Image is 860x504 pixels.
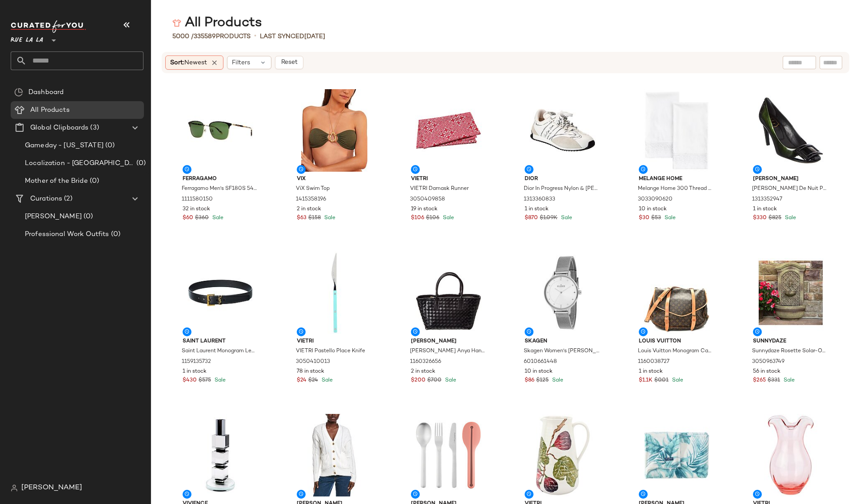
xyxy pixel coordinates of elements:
span: Filters [232,58,250,67]
span: [PERSON_NAME] Anya Hand-Woven Leather Satchel [410,347,486,355]
span: 1313360833 [524,196,555,204]
div: All Products [172,14,262,32]
span: Sale [441,215,454,221]
span: [PERSON_NAME] [753,175,828,183]
span: Sale [670,378,683,383]
img: 3033090620_RLLATH.jpg [632,89,721,172]
span: 78 in stock [297,368,324,376]
img: 1415358196_RLLATH.jpg [290,89,379,172]
span: Dior In Progress Nylon & [PERSON_NAME] [524,185,599,193]
img: 3030846093_RLLATH.jpg [632,414,721,496]
span: Sale [443,378,456,383]
span: ViX [297,175,372,183]
span: Sunnydaze [753,338,828,346]
span: (2) [62,194,72,204]
img: 6010661448_RLLATH.jpg [518,252,607,334]
span: $0.01 [654,377,669,385]
span: • [254,31,256,42]
span: 3050963749 [752,358,784,366]
span: Newest [184,59,207,66]
span: $53 [651,214,661,222]
span: 5000 / [172,33,194,40]
span: 2 in stock [411,368,435,376]
span: Rue La La [11,30,43,46]
span: Gameday - [US_STATE] [25,141,104,151]
span: $1.09K [540,214,557,222]
span: 32 in stock [183,205,210,213]
span: Sale [211,215,223,221]
span: Mother of the Bride [25,176,88,186]
span: Curations [30,194,62,204]
span: (0) [109,229,120,240]
span: $24 [308,377,318,385]
span: $700 [427,377,442,385]
span: Dior [525,175,600,183]
span: Ferragamo [183,175,258,183]
span: Sort: [170,58,207,67]
span: 1415358196 [296,196,326,204]
span: All Products [30,105,70,115]
span: $265 [753,377,766,385]
span: Localization - [GEOGRAPHIC_DATA] [25,158,135,169]
img: 1160038727_RLLATH.jpg [632,252,721,334]
span: Sale [322,215,335,221]
span: VIETRI Pastello Place Knife [296,347,365,355]
span: VIETRI [297,338,372,346]
span: 1313352947 [752,196,782,204]
span: $24 [297,377,307,385]
img: 1159135732_RLLATH.jpg [175,252,265,334]
span: $200 [411,377,426,385]
span: [DATE] [304,33,325,40]
img: 1313352947_RLLATH.jpg [746,89,836,172]
span: Louis Vuitton Monogram Canvas Saumur (Authentic Pre-Loved) [638,347,713,355]
span: [PERSON_NAME] De Nuit Patent Pump [752,185,828,193]
span: 10 in stock [639,205,667,213]
span: 2 in stock [297,205,321,213]
span: $575 [199,377,211,385]
span: Saint Laurent Monogram Leather Belt [182,347,257,355]
span: Melange Home 300 Thread Count Percale Cotton Baby's Breath Embroidery Pillowcases [638,185,713,193]
span: $330 [753,214,767,222]
span: Sale [783,215,796,221]
span: $825 [768,214,781,222]
span: 6010661448 [524,358,557,366]
span: Skagen Women's [PERSON_NAME] Watch [524,347,599,355]
span: Professional Work Outfits [25,229,109,240]
span: 1 in stock [753,205,777,213]
img: 3050268994_RLLATH.jpg [404,414,494,496]
span: Sale [550,378,563,383]
span: Global Clipboards [30,123,88,133]
span: 1 in stock [183,368,207,376]
img: 3050409865_RLLATH.jpg [518,414,607,496]
span: Skagen [525,338,600,346]
span: Reset [280,59,297,66]
img: 3050409858_RLLATH.jpg [404,89,494,172]
span: 19 in stock [411,205,438,213]
img: 1313360833_RLLATH.jpg [518,89,607,172]
img: svg%3e [172,19,181,28]
span: (0) [135,158,146,169]
span: Saint Laurent [183,338,258,346]
span: (3) [88,123,99,133]
span: 1160326656 [410,358,441,366]
span: (0) [104,141,115,151]
span: [PERSON_NAME] [25,212,82,222]
img: cfy_white_logo.C9jOOHJF.svg [11,20,86,33]
img: 1411304281_RLLATH.jpg [290,414,379,496]
span: Melange Home [639,175,714,183]
button: Reset [275,56,303,69]
span: (0) [82,212,93,222]
span: $430 [183,377,197,385]
span: 3050410013 [296,358,330,366]
span: 1159135732 [182,358,211,366]
span: $158 [308,214,321,222]
span: $106 [411,214,424,222]
span: [PERSON_NAME] [411,338,486,346]
span: Sale [559,215,572,221]
img: 3050410013_RLLATH.jpg [290,252,379,334]
span: Ferragamo Men's SF180S 54mm Sunglasses [182,185,257,193]
span: Sale [663,215,676,221]
img: svg%3e [11,484,18,492]
span: $331 [768,377,780,385]
span: Louis Vuitton [639,338,714,346]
